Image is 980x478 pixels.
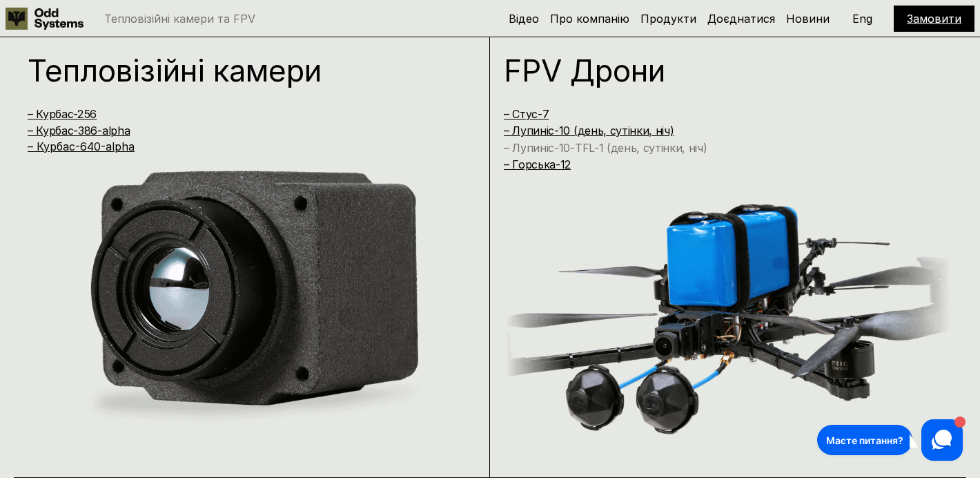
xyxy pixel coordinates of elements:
a: Про компанію [550,12,629,26]
a: – Курбас-640-alpha [28,140,135,153]
a: – Горська-12 [504,157,571,171]
a: – Лупиніс-10 (день, сутінки, ніч) [504,124,674,137]
p: Eng [852,13,872,24]
a: Відео [509,12,539,26]
a: – Лупиніс-10-TFL-1 (день, сутінки, ніч) [504,141,707,155]
h1: Тепловізійні камери [28,55,449,86]
a: Новини [786,12,830,26]
a: Доєднатися [707,12,775,26]
a: Замовити [907,12,961,26]
a: – Стус-7 [504,107,549,121]
iframe: To enrich screen reader interactions, please activate Accessibility in Grammarly extension settings [814,416,966,464]
h1: FPV Дрони [504,55,925,86]
a: – Курбас-386-alpha [28,124,130,137]
p: Тепловізійні камери та FPV [104,13,255,24]
a: Продукти [640,12,696,26]
a: – Курбас-256 [28,107,97,121]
